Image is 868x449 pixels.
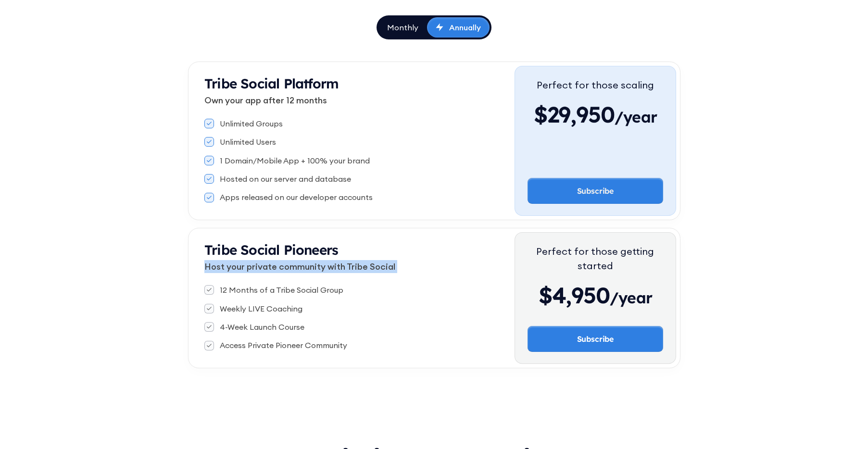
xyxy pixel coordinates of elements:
[449,22,481,33] div: Annually
[528,244,663,273] div: Perfect for those getting started
[220,137,276,147] div: Unlimited Users
[615,107,657,131] span: /year
[528,178,663,204] a: Subscribe
[528,281,663,310] div: $4,950
[204,241,338,258] strong: Tribe Social Pioneers
[220,303,302,314] div: Weekly LIVE Coaching
[204,94,515,107] p: Own your app after 12 months
[220,192,373,202] div: Apps released on our developer accounts
[528,326,663,352] a: Subscribe
[387,22,418,33] div: Monthly
[220,118,283,129] div: Unlimited Groups
[534,78,657,92] div: Perfect for those scaling
[220,322,304,332] div: 4-Week Launch Course
[204,75,339,92] strong: Tribe Social Platform
[220,155,370,166] div: 1 Domain/Mobile App + 100% your brand
[220,285,343,295] div: 12 Months of a Tribe Social Group
[204,260,515,273] p: Host your private community with Tribe Social
[534,100,657,129] div: $29,950
[220,174,351,184] div: Hosted on our server and database
[220,340,347,350] div: Access Private Pioneer Community
[610,288,652,312] span: /year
